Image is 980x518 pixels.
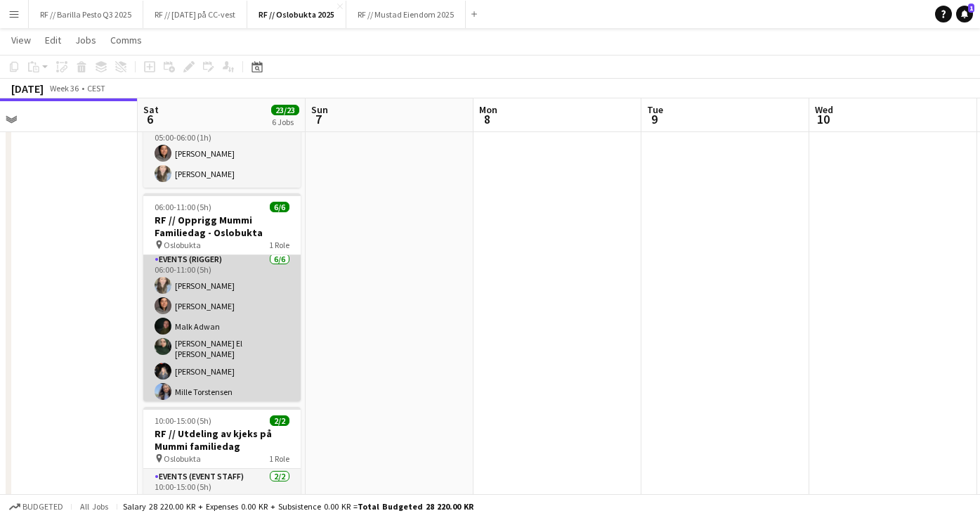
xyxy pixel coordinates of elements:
span: Week 36 [46,83,81,93]
span: 10:00-15:00 (5h) [155,415,211,426]
span: 1 [968,4,974,13]
span: Oslobukta [164,453,201,464]
span: 23/23 [271,105,299,115]
div: [DATE] [11,82,44,96]
div: CEST [87,83,105,93]
span: Sun [311,103,328,116]
span: Comms [110,34,142,46]
span: Mon [479,103,497,116]
span: 1 Role [269,240,289,250]
app-card-role: Events (Event Staff)2/205:00-06:00 (1h)[PERSON_NAME][PERSON_NAME] [143,119,301,188]
div: Salary 28 220.00 KR + Expenses 0.00 KR + Subsistence 0.00 KR = [123,501,473,512]
button: RF // Barilla Pesto Q3 2025 [29,1,143,28]
app-card-role: Events (Rigger)6/606:00-11:00 (5h)[PERSON_NAME][PERSON_NAME]Malk Adwan[PERSON_NAME] El [PERSON_NA... [143,252,301,406]
a: Comms [105,31,148,49]
div: 6 Jobs [272,117,299,127]
span: 6 [141,111,159,127]
span: Edit [45,34,61,46]
button: RF // [DATE] på CC-vest [143,1,247,28]
h3: RF // Utdeling av kjeks på Mummi familiedag [143,427,301,453]
span: 2/2 [270,415,289,426]
span: 1 Role [269,453,289,464]
span: Tue [647,103,663,116]
span: 7 [309,111,328,127]
span: Jobs [75,34,96,46]
a: View [6,31,37,49]
a: Jobs [70,31,102,49]
button: Budgeted [7,499,65,514]
button: RF // Oslobukta 2025 [247,1,346,28]
span: 6/6 [270,202,289,212]
span: Budgeted [22,502,63,512]
span: 06:00-11:00 (5h) [155,202,211,212]
span: 9 [645,111,663,127]
span: 8 [477,111,497,127]
a: 1 [956,6,973,22]
span: 10 [813,111,833,127]
a: Edit [39,31,67,49]
span: Total Budgeted 28 220.00 KR [358,501,473,512]
span: Oslobukta [164,240,201,250]
span: Wed [815,103,833,116]
span: All jobs [77,501,111,512]
app-job-card: 06:00-11:00 (5h)6/6RF // Opprigg Mummi Familiedag - Oslobukta Oslobukta1 RoleEvents (Rigger)6/606... [143,193,301,401]
span: View [11,34,31,46]
span: Sat [143,103,159,116]
h3: RF // Opprigg Mummi Familiedag - Oslobukta [143,214,301,239]
button: RF // Mustad Eiendom 2025 [346,1,466,28]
